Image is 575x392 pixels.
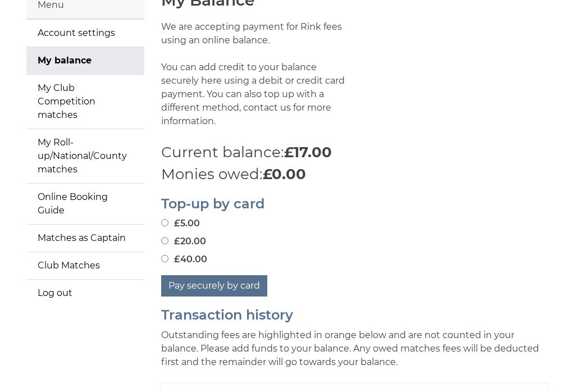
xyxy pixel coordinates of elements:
[161,308,549,322] h2: Transaction history
[161,235,206,248] label: £20.00
[161,197,549,211] h2: Top-up by card
[161,219,168,226] input: £5.00
[161,163,549,185] p: Monies owed:
[161,237,168,244] input: £20.00
[26,47,144,74] a: My balance
[26,225,144,252] a: Matches as Captain
[161,217,200,230] label: £5.00
[161,329,549,369] p: Outstanding fees are highlighted in orange below and are not counted in your balance. Please add ...
[161,255,168,262] input: £40.00
[26,184,144,224] a: Online Booking Guide
[26,280,144,307] a: Log out
[26,129,144,183] a: My Roll-up/National/County matches
[161,275,267,297] button: Pay securely by card
[161,20,346,142] p: We are accepting payment for Rink fees using an online balance. You can add credit to your balanc...
[161,253,207,266] label: £40.00
[26,252,144,279] a: Club Matches
[263,165,306,183] strong: £0.00
[26,75,144,129] a: My Club Competition matches
[26,20,144,47] a: Account settings
[161,142,549,163] p: Current balance:
[284,143,332,161] strong: £17.00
